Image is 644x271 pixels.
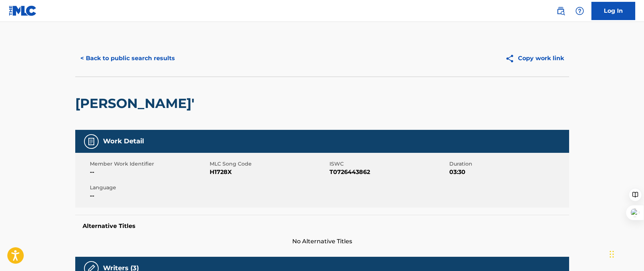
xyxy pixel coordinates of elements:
span: Member Work Identifier [90,160,208,168]
img: Copy work link [505,54,518,63]
span: 03:30 [449,168,567,177]
img: Work Detail [87,137,96,146]
h5: Alternative Titles [83,222,562,230]
a: Log In [591,2,635,20]
h5: Work Detail [103,137,144,146]
span: H1728X [210,168,328,177]
h2: [PERSON_NAME]' [75,95,198,112]
span: MLC Song Code [210,160,328,168]
span: Duration [449,160,567,168]
span: -- [90,191,208,200]
img: search [556,7,565,15]
span: No Alternative Titles [75,237,569,246]
div: Help [572,4,587,18]
img: help [575,7,584,15]
span: Language [90,184,208,191]
span: T0726443862 [329,168,447,177]
button: Copy work link [500,49,569,67]
img: MLC Logo [9,5,37,16]
div: Drag [610,243,614,265]
span: -- [90,168,208,177]
iframe: Chat Widget [607,236,644,271]
a: Public Search [553,4,568,18]
button: < Back to public search results [75,49,180,67]
span: ISWC [329,160,447,168]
